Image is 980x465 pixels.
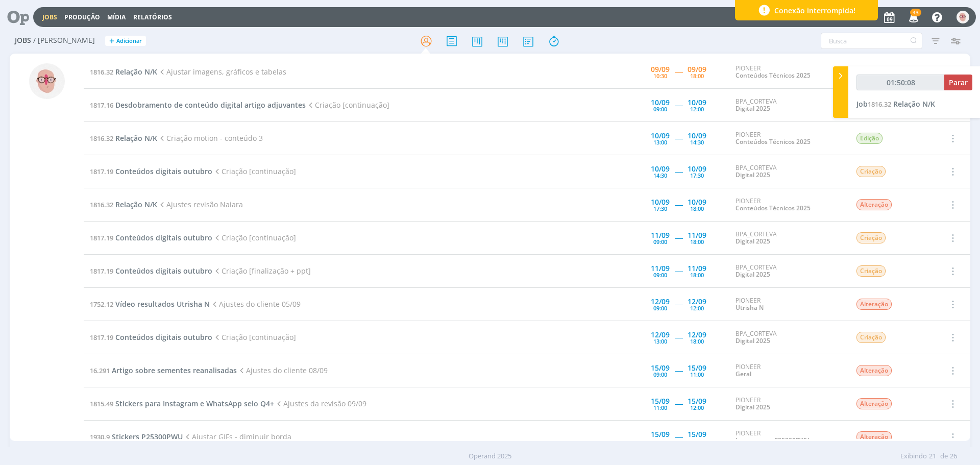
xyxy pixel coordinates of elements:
[115,399,274,408] span: Stickers para Instagram e WhatsApp selo Q4+
[651,364,670,372] div: 15/09
[90,233,113,242] span: 1817.19
[688,431,706,438] div: 15/09
[90,200,157,209] a: 1816.32Relação N/K
[105,36,146,46] button: +Adicionar
[115,299,210,309] span: Vídeo resultados Utrisha N
[688,331,706,338] div: 12/09
[107,13,126,21] a: Mídia
[653,106,667,112] div: 09:00
[90,266,113,276] span: 1817.19
[902,8,923,27] button: 43
[821,33,922,49] input: Busca
[956,8,970,26] button: A
[157,200,243,209] span: Ajustes revisão Naiara
[736,430,841,445] div: PIONEER
[61,13,103,21] button: Produção
[212,166,296,176] span: Criação [continuação]
[210,299,301,309] span: Ajustes do cliente 05/09
[688,364,706,372] div: 15/09
[736,303,764,312] a: Utrisha N
[33,36,95,45] span: / [PERSON_NAME]
[212,266,311,276] span: Criação [finalização + ppt]
[675,100,682,110] span: -----
[856,365,892,376] span: Alteração
[653,206,667,211] div: 17:30
[90,101,113,110] span: 1817.16
[90,299,210,309] a: 1752.12Vídeo resultados Utrisha N
[653,338,667,344] div: 13:00
[651,165,670,173] div: 10/09
[856,166,886,177] span: Criação
[212,233,296,242] span: Criação [continuação]
[675,67,682,77] span: -----
[15,36,31,45] span: Jobs
[690,139,704,145] div: 14:30
[115,266,212,276] span: Conteúdos digitais outubro
[893,99,935,109] span: Relação N/K
[115,332,212,342] span: Conteúdos digitais outubro
[115,200,157,209] span: Relação N/K
[690,73,704,79] div: 18:00
[929,451,936,461] span: 21
[736,104,770,113] a: Digital 2025
[90,366,110,375] span: 16.291
[157,67,286,77] span: Ajustar imagens, gráficos e tabelas
[736,370,751,378] a: Geral
[856,431,892,443] span: Alteração
[115,100,306,110] span: Desdobramento de conteúdo digital artigo adjuvantes
[90,332,212,342] a: 1817.19Conteúdos digitais outubro
[856,232,886,243] span: Criação
[651,331,670,338] div: 12/09
[736,237,770,246] a: Digital 2025
[109,36,114,46] span: +
[90,67,113,77] span: 1816.32
[115,166,212,176] span: Conteúdos digitais outubro
[651,265,670,272] div: 11/09
[688,265,706,272] div: 11/09
[690,338,704,344] div: 18:00
[653,239,667,244] div: 09:00
[116,38,142,44] span: Adicionar
[688,398,706,405] div: 15/09
[949,78,968,87] span: Parar
[651,398,670,405] div: 15/09
[736,170,770,179] a: Digital 2025
[133,13,172,21] a: Relatórios
[274,399,366,408] span: Ajustes da revisão 09/09
[306,100,389,110] span: Criação [continuação]
[130,13,175,21] button: Relatórios
[736,363,841,378] div: PIONEER
[675,133,682,143] span: -----
[856,199,892,210] span: Alteração
[690,438,704,444] div: 14:00
[675,399,682,408] span: -----
[736,164,841,179] div: BPA_CORTEVA
[90,133,157,143] a: 1816.32Relação N/K
[944,75,972,90] button: Parar
[653,272,667,278] div: 09:00
[690,206,704,211] div: 18:00
[112,432,183,442] span: Stickers P25300PWU
[653,73,667,79] div: 10:30
[690,272,704,278] div: 18:00
[856,398,892,409] span: Alteração
[736,137,811,146] a: Conteúdos Técnicos 2025
[675,432,682,442] span: -----
[675,332,682,342] span: -----
[115,133,157,143] span: Relação N/K
[688,232,706,239] div: 11/09
[237,365,328,375] span: Ajustes do cliente 08/09
[653,173,667,178] div: 14:30
[104,13,129,21] button: Mídia
[64,13,100,21] a: Produção
[690,305,704,311] div: 12:00
[651,431,670,438] div: 15/09
[910,9,921,16] span: 43
[736,264,841,279] div: BPA_CORTEVA
[688,199,706,206] div: 10/09
[675,365,682,375] span: -----
[736,436,810,445] a: Lançamento P25300PWU
[736,330,841,345] div: BPA_CORTEVA
[651,132,670,139] div: 10/09
[690,173,704,178] div: 17:30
